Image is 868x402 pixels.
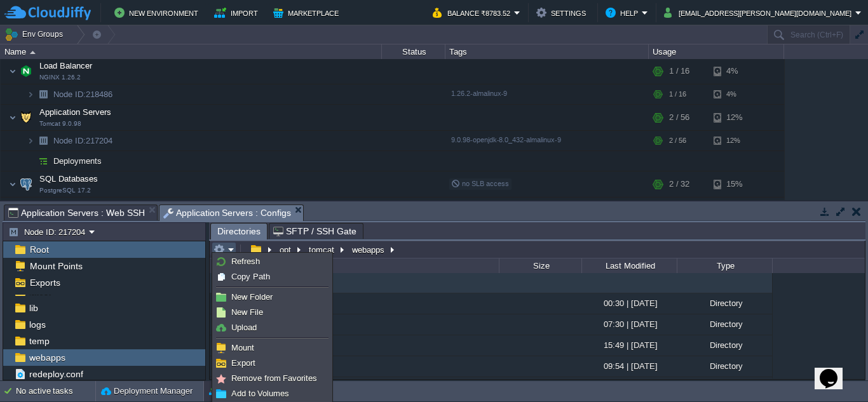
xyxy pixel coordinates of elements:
div: Type [678,258,772,273]
img: AMDAwAAAACH5BAEAAAAALAAAAAABAAEAAAICRAEAOw== [34,198,52,217]
span: Remove from Favorites [231,373,317,383]
div: 4% [714,84,755,104]
a: Node ID:217204 [52,135,114,146]
a: Export [214,356,330,370]
img: AMDAwAAAACH5BAEAAAAALAAAAAABAAEAAAICRAEAOw== [17,58,35,84]
button: Import [214,5,262,20]
div: 07:30 | [DATE] [581,314,677,334]
span: Tomcat 9.0.98 [39,120,81,128]
div: 09:54 | [DATE] [581,356,677,376]
a: Load BalancerNGINX 1.26.2 [38,61,94,70]
div: Name [211,258,499,273]
span: Node ID: [53,90,86,99]
a: Deployments [52,156,104,166]
img: AMDAwAAAACH5BAEAAAAALAAAAAABAAEAAAICRAEAOw== [27,151,34,171]
iframe: chat widget [815,351,855,389]
div: 00:30 | [DATE] [581,293,677,313]
button: opt [278,244,294,255]
span: Mount [231,343,254,352]
span: Application Servers : Configs [163,205,292,221]
div: 2 / 56 [669,105,689,130]
a: webapps [27,352,67,363]
a: Refresh [214,255,330,269]
img: AMDAwAAAACH5BAEAAAAALAAAAAABAAEAAAICRAEAOw== [9,171,17,197]
div: Directory [677,335,772,355]
a: Node ID:218486 [52,89,114,100]
a: Root [27,244,51,255]
div: Usage [649,44,783,59]
div: 12% [714,131,755,151]
button: Balance ₹8783.52 [433,5,514,20]
a: temp [27,335,51,347]
button: Help [606,5,642,20]
a: Remove from Favorites [214,372,330,385]
button: Deployment Manager [101,385,193,398]
button: New Environment [114,5,202,20]
span: Add to Volumes [231,389,289,398]
div: 15:49 | [DATE] [581,335,677,355]
div: Status [383,44,445,59]
div: Directory [677,356,772,376]
span: Application Servers [38,107,113,117]
span: Upload [231,323,257,332]
img: AMDAwAAAACH5BAEAAAAALAAAAAABAAEAAAICRAEAOw== [17,105,35,130]
a: Mount Points [27,260,85,272]
span: SQL Databases [38,173,100,184]
button: Node ID: 217204 [8,226,89,238]
a: New Folder [214,290,330,304]
span: Copy Path [231,272,270,281]
span: Refresh [231,257,260,266]
a: Mount [214,341,330,355]
span: Directories [217,224,261,239]
a: redeploy.conf [27,368,85,380]
span: NGINX 1.26.2 [39,74,81,81]
span: Application Servers : Web SSH [8,205,145,220]
span: SFTP / SSH Gate [273,224,356,239]
span: 1.26.2-almalinux-9 [451,90,507,97]
img: CloudJiffy [4,5,91,21]
button: webapps [350,244,388,255]
a: lib [27,302,40,314]
span: New Folder [231,292,273,302]
div: 1 / 16 [669,58,689,84]
a: Application ServersTomcat 9.0.98 [38,107,113,117]
img: AMDAwAAAACH5BAEAAAAALAAAAAABAAEAAAICRAEAOw== [9,105,17,130]
span: PostgreSQL 17.2 [39,187,91,194]
div: 15% [714,198,755,217]
div: 15% [714,171,755,197]
span: no SLB access [451,180,509,187]
div: Directory [677,314,772,334]
span: 9.0.98-openjdk-8.0_432-almalinux-9 [451,136,561,144]
button: Env Groups [4,25,67,43]
div: Size [500,258,581,273]
span: New File [231,307,263,317]
div: 12% [714,105,755,130]
a: New File [214,305,330,319]
a: Add to Volumes [214,387,330,401]
div: Tags [446,44,648,59]
button: Marketplace [273,5,342,20]
div: Last Modified [583,258,677,273]
img: AMDAwAAAACH5BAEAAAAALAAAAAABAAEAAAICRAEAOw== [30,51,36,54]
button: [EMAIL_ADDRESS][PERSON_NAME][DOMAIN_NAME] [664,5,855,20]
div: Name [1,44,381,59]
input: Click to enter the path [210,241,865,258]
span: Exports [27,277,62,288]
div: 2 / 32 [669,171,689,197]
a: SQL DatabasesPostgreSQL 17.2 [38,174,100,184]
img: AMDAwAAAACH5BAEAAAAALAAAAAABAAEAAAICRAEAOw== [34,151,52,171]
a: logs [27,319,48,330]
span: Node ID: [53,136,86,145]
a: Upload [214,321,330,335]
button: Settings [536,5,590,20]
img: AMDAwAAAACH5BAEAAAAALAAAAAABAAEAAAICRAEAOw== [34,131,52,151]
div: 2 / 32 [669,198,686,217]
img: AMDAwAAAACH5BAEAAAAALAAAAAABAAEAAAICRAEAOw== [27,198,34,217]
img: AMDAwAAAACH5BAEAAAAALAAAAAABAAEAAAICRAEAOw== [27,131,34,151]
